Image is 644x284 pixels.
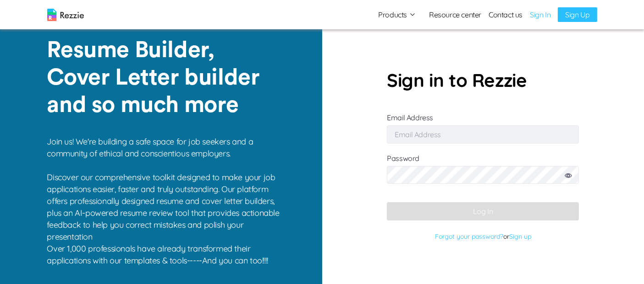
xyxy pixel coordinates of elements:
[435,232,503,241] a: Forgot your password?
[387,113,579,139] label: Email Address
[387,66,579,94] p: Sign in to Rezzie
[387,230,579,243] p: or
[509,232,531,241] a: Sign up
[387,202,579,220] button: Log In
[489,9,523,20] a: Contact us
[387,166,579,184] input: Password
[47,136,286,243] p: Join us! We're building a safe space for job seekers and a community of ethical and conscientious...
[530,9,550,20] a: Sign In
[47,243,286,267] p: Over 1,000 professionals have already transformed their applications with our templates & tools--...
[387,125,579,144] input: Email Address
[378,9,416,20] button: Products
[387,154,579,193] label: Password
[429,9,481,20] a: Resource center
[47,37,276,119] p: Resume Builder, Cover Letter builder and so much more
[47,9,84,21] img: logo
[558,7,597,22] a: Sign Up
